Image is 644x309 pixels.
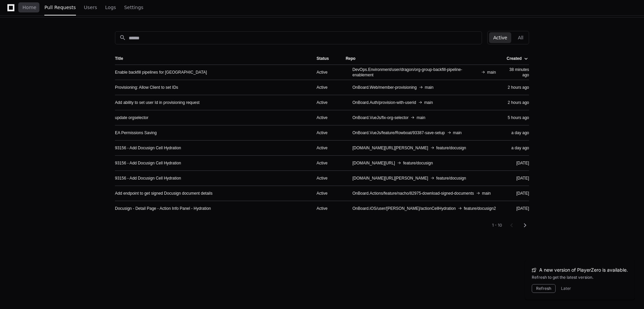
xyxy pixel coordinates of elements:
div: Active [317,85,335,90]
div: Status [317,56,329,61]
span: OnBoard.VueJs/feature/Rowboat/93387-save-setup [352,130,445,136]
div: [DATE] [507,206,529,211]
a: 93156 - Add Docusign Cell Hydration [115,160,181,166]
div: [DATE] [507,191,529,196]
div: Title [115,56,306,61]
div: [DATE] [507,176,529,181]
div: Active [317,115,335,120]
button: Active [489,32,511,43]
div: Active [317,145,335,151]
div: Active [317,176,335,181]
button: All [514,32,527,43]
span: Logs [105,5,116,9]
span: main [416,115,425,120]
span: [DOMAIN_NAME][URL][PERSON_NAME] [352,145,428,151]
span: OnBoard.VueJs/fix-org-selector [352,115,408,120]
span: DevOps.Environment/user/dragon/org-group-backfill-pipeline-enablement [352,67,479,78]
mat-icon: search [119,34,126,41]
span: [DOMAIN_NAME][URL] [352,160,395,166]
div: Active [317,130,335,136]
a: 93156 - Add Docusign Cell Hydration [115,145,181,151]
div: Active [317,206,335,211]
span: main [482,191,491,196]
div: Active [317,160,335,166]
span: OnBoard.Web/member-provisioning [352,85,416,90]
a: EA Permissions Saving [115,130,157,136]
span: Users [84,5,97,9]
div: Created [507,56,522,61]
div: 38 minutes ago [507,67,529,78]
div: 5 hours ago [507,115,529,120]
a: Add endpoint to get signed Docusign document details [115,191,212,196]
div: 2 hours ago [507,100,529,105]
span: main [425,85,434,90]
a: Docusign - Detail Page - Action Info Panel - Hydration [115,206,211,211]
span: feature/docusign [436,176,466,181]
div: 1 - 10 [492,223,502,228]
span: feature/docusign2 [464,206,496,211]
div: Created [507,56,528,61]
span: Home [23,5,36,9]
a: Add ability to set user Id in provisioning request [115,100,199,105]
span: [DOMAIN_NAME][URL][PERSON_NAME] [352,176,428,181]
span: feature/docusign [436,145,466,151]
a: 93156 - Add Docusign Cell Hydration [115,176,181,181]
span: Pull Requests [44,5,76,9]
a: update orgselector [115,115,148,120]
div: Refresh to get the latest version. [532,275,628,280]
span: Settings [124,5,143,9]
span: main [424,100,433,105]
span: feature/docusign [403,160,433,166]
span: OnBoard.iOS/user/[PERSON_NAME]/actionCellHydration [352,206,455,211]
div: Active [317,100,335,105]
a: Provisioning: Allow Client to set IDs [115,85,178,90]
div: Active [317,191,335,196]
span: OnBoard.Actions/feature/nacho/82975-download-signed-documents [352,191,474,196]
div: 2 hours ago [507,85,529,90]
span: A new version of PlayerZero is available. [539,267,628,273]
span: main [487,70,496,75]
a: Enable backfill pipelines for [GEOGRAPHIC_DATA] [115,70,207,75]
div: Status [317,56,335,61]
span: main [453,130,462,136]
div: [DATE] [507,160,529,166]
div: Active [317,70,335,75]
button: Later [561,286,571,291]
div: a day ago [507,145,529,151]
span: OnBoard.Auth/provision-with-userid [352,100,416,105]
th: Repo [340,52,501,65]
button: Refresh [532,284,556,293]
div: a day ago [507,130,529,136]
mat-icon: chevron_right [521,221,529,229]
div: Title [115,56,123,61]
